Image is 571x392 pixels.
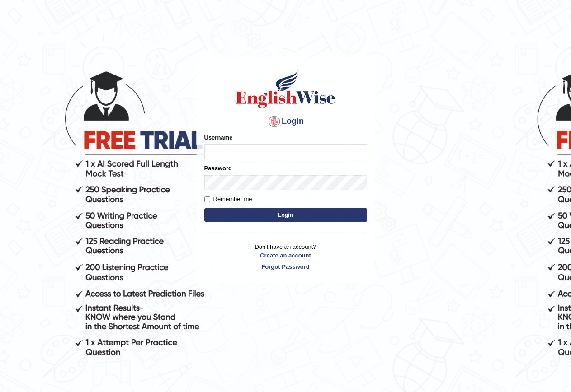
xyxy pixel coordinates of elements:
[234,69,337,110] img: Logo of English Wise sign in for intelligent practice with AI
[204,262,367,271] a: Forgot Password
[204,243,367,271] p: Don't have an account?
[204,133,233,142] label: Username
[204,195,252,204] label: Remember me
[204,164,232,173] label: Password
[204,208,367,222] button: Login
[204,114,367,129] h4: Login
[204,251,367,260] a: Create an account
[204,196,210,202] input: Remember me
